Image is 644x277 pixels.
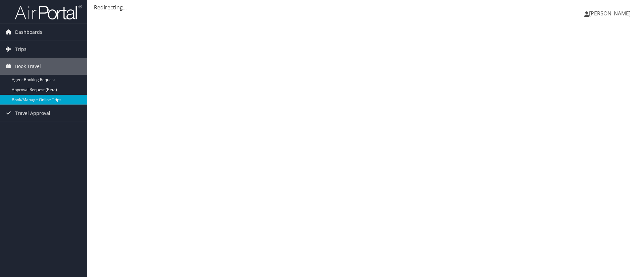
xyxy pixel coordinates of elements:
span: Travel Approval [15,105,50,122]
div: Redirecting... [94,3,637,11]
span: Trips [15,41,26,58]
img: airportal-logo.png [15,4,82,20]
span: [PERSON_NAME] [589,10,631,17]
a: [PERSON_NAME] [584,3,637,23]
span: Dashboards [15,24,42,41]
span: Book Travel [15,58,41,75]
